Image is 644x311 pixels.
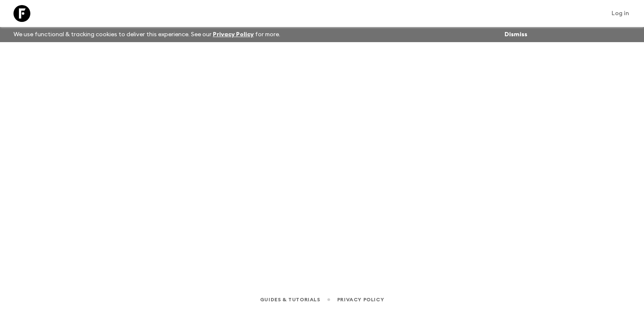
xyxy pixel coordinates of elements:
[607,8,634,19] a: Log in
[10,27,284,42] p: We use functional & tracking cookies to deliver this experience. See our for more.
[213,32,254,38] a: Privacy Policy
[337,295,384,304] a: Privacy Policy
[502,29,529,40] button: Dismiss
[260,295,320,304] a: Guides & Tutorials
